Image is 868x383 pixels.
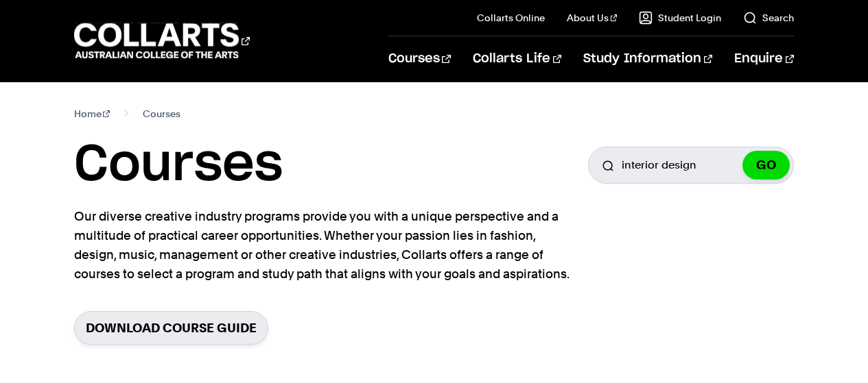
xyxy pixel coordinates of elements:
p: Our diverse creative industry programs provide you with a unique perspective and a multitude of p... [74,207,575,284]
input: Search for a course [588,147,794,184]
a: Student Login [639,11,721,25]
div: Go to homepage [74,21,250,60]
a: Collarts Online [477,11,545,25]
a: Download Course Guide [74,311,268,345]
a: Enquire [734,36,794,82]
a: Courses [388,36,451,82]
h1: Courses [74,134,283,196]
button: GO [742,151,790,180]
a: Home [74,104,110,123]
a: Search [743,11,794,25]
a: About Us [567,11,618,25]
span: Courses [143,104,180,123]
a: Study Information [583,36,712,82]
a: Collarts Life [473,36,561,82]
